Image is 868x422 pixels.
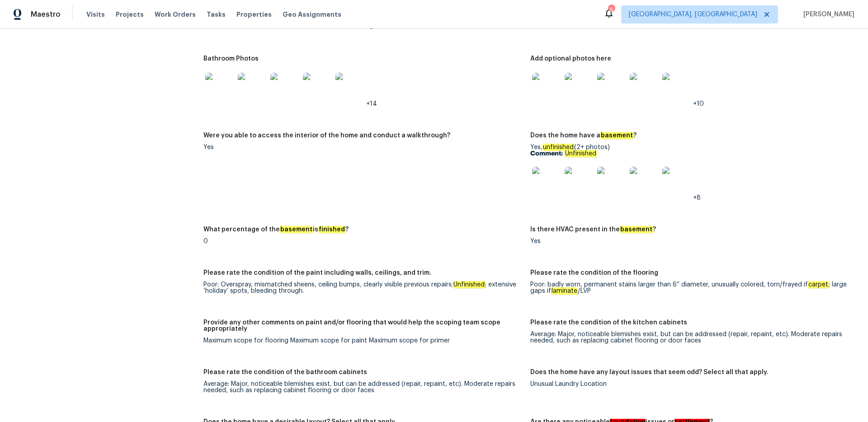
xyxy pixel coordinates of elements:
[207,11,226,18] span: Tasks
[530,369,769,375] h5: Does the home have any layout issues that seem odd? Select all that apply.
[236,10,272,19] span: Properties
[800,10,854,19] span: [PERSON_NAME]
[693,101,704,107] span: +10
[530,238,850,244] div: Yes
[366,101,377,107] span: +14
[530,331,850,344] div: Average: Major, noticeable blemishes exist, but can be addressed (repair, repaint, etc). Moderate...
[203,281,523,294] div: Poor: Overspray, mismatched sheens, ceiling bumps, clearly visible previous repairs; ; extensive ...
[203,270,431,276] h5: Please rate the condition of the paint including walls, ceilings, and trim.
[629,10,757,19] span: [GEOGRAPHIC_DATA], [GEOGRAPHIC_DATA]
[203,226,349,233] h5: What percentage of the is ?
[530,319,687,326] h5: Please rate the condition of the kitchen cabinets
[453,281,485,288] em: Unfinished
[280,226,313,233] em: basement
[203,238,523,244] div: 0
[530,56,611,62] h5: Add optional photos here
[530,381,850,387] div: Unusual Laundry Location
[530,144,850,201] div: Yes, (2+ photos)
[31,10,61,19] span: Maestro
[600,132,633,139] em: basement
[542,144,574,151] em: unfinished
[203,369,367,375] h5: Please rate the condition of the bathroom cabinets
[203,319,523,332] h5: Provide any other comments on paint and/or flooring that would help the scoping team scope approp...
[203,338,523,344] div: Maximum scope for flooring Maximum scope for paint Maximum scope for primer
[283,10,341,19] span: Geo Assignments
[551,287,578,295] em: laminate
[155,10,196,19] span: Work Orders
[608,5,614,14] div: 5
[693,195,701,201] span: +8
[808,281,829,288] em: carpet
[116,10,144,19] span: Projects
[203,144,523,150] div: Yes
[530,150,563,157] b: Comment:
[86,10,105,19] span: Visits
[203,381,523,394] div: Average: Major, noticeable blemishes exist, but can be addressed (repair, repaint, etc). Moderate...
[620,226,653,233] em: basement
[203,56,259,62] h5: Bathroom Photos
[530,132,637,139] h5: Does the home have a ?
[565,150,597,157] em: Unfinished
[530,226,656,233] h5: Is there HVAC present in the ?
[530,270,658,276] h5: Please rate the condition of the flooring
[203,132,450,139] h5: Were you able to access the interior of the home and conduct a walkthrough?
[530,281,850,294] div: Poor: badly worn, permanent stains larger than 6” diameter, unusually colored, torn/frayed if ; l...
[318,226,345,233] em: finished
